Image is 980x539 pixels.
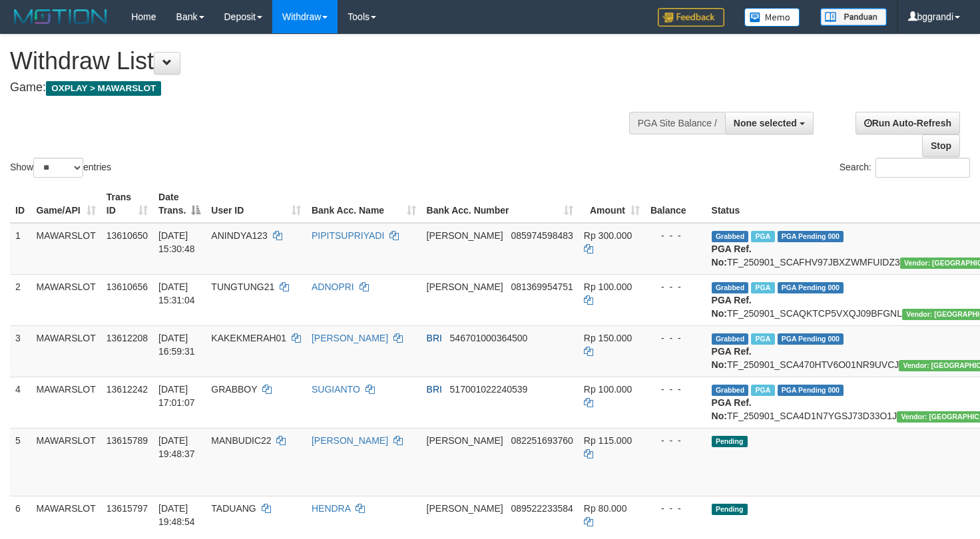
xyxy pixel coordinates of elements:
span: Rp 100.000 [584,384,632,395]
a: ADNOPRI [312,281,354,292]
div: PGA Site Balance / [629,112,725,134]
div: - - - [650,331,701,345]
span: [DATE] 16:59:31 [158,333,195,357]
span: [DATE] 15:30:48 [158,230,195,254]
span: Grabbed [712,333,749,345]
span: 13615797 [107,503,148,514]
span: ANINDYA123 [211,230,268,241]
th: Bank Acc. Number: activate to sort column ascending [421,185,579,223]
span: Rp 300.000 [584,230,632,241]
span: None selected [734,118,797,128]
a: Stop [922,134,960,157]
span: [PERSON_NAME] [427,435,503,446]
span: Rp 150.000 [584,333,632,343]
span: Rp 115.000 [584,435,632,446]
label: Show entries [10,158,111,178]
label: Search: [840,158,970,178]
span: 13615789 [107,435,148,446]
img: Button%20Memo.svg [744,8,800,27]
span: MANBUDIC22 [211,435,271,446]
td: 2 [10,274,31,325]
b: PGA Ref. No: [712,346,752,370]
span: Marked by bggarif [751,333,774,345]
img: panduan.png [820,8,887,26]
select: Showentries [33,158,83,178]
h1: Withdraw List [10,48,640,75]
span: PGA Pending [778,385,844,396]
b: PGA Ref. No: [712,244,752,268]
span: PGA Pending [778,333,844,345]
span: Grabbed [712,231,749,242]
span: Grabbed [712,385,749,396]
div: - - - [650,502,701,515]
span: Marked by bggarif [751,385,774,396]
span: [DATE] 17:01:07 [158,384,195,408]
span: OXPLAY > MAWARSLOT [46,81,161,96]
td: MAWARSLOT [31,377,101,428]
td: MAWARSLOT [31,223,101,275]
input: Search: [875,158,970,178]
span: Marked by bggariesamuel [751,231,774,242]
span: BRI [427,384,442,395]
span: GRABBOY [211,384,257,395]
th: Game/API: activate to sort column ascending [31,185,101,223]
th: ID [10,185,31,223]
span: [PERSON_NAME] [427,281,503,292]
button: None selected [725,112,814,134]
th: Trans ID: activate to sort column ascending [101,185,153,223]
td: MAWARSLOT [31,325,101,377]
span: TADUANG [211,503,256,514]
a: PIPITSUPRIYADI [312,230,384,241]
a: [PERSON_NAME] [312,333,388,343]
h4: Game: [10,81,640,94]
img: MOTION_logo.png [10,7,111,27]
span: KAKEKMERAH01 [211,333,286,343]
span: Grabbed [712,282,749,293]
span: 13612208 [107,333,148,343]
td: 3 [10,325,31,377]
td: MAWARSLOT [31,428,101,496]
th: Date Trans.: activate to sort column descending [153,185,206,223]
a: SUGIANTO [312,384,360,395]
span: Rp 100.000 [584,281,632,292]
span: [DATE] 19:48:37 [158,435,195,459]
span: Copy 546701000364500 to clipboard [450,333,528,343]
span: Copy 082251693760 to clipboard [511,435,573,446]
a: Run Auto-Refresh [856,112,960,134]
div: - - - [650,434,701,447]
span: 13610650 [107,230,148,241]
a: [PERSON_NAME] [312,435,388,446]
th: Amount: activate to sort column ascending [579,185,645,223]
span: [DATE] 19:48:54 [158,503,195,527]
span: Rp 80.000 [584,503,627,514]
b: PGA Ref. No: [712,397,752,421]
img: Feedback.jpg [658,8,724,27]
span: Copy 517001022240539 to clipboard [450,384,528,395]
span: Pending [712,504,748,515]
th: Balance [645,185,706,223]
span: [DATE] 15:31:04 [158,281,195,305]
span: Copy 081369954751 to clipboard [511,281,573,292]
span: 13610656 [107,281,148,292]
td: MAWARSLOT [31,274,101,325]
a: HENDRA [312,503,350,514]
span: Copy 085974598483 to clipboard [511,230,573,241]
span: TUNGTUNG21 [211,281,274,292]
span: Marked by bggariesamuel [751,282,774,293]
span: [PERSON_NAME] [427,503,503,514]
span: PGA Pending [778,282,844,293]
span: [PERSON_NAME] [427,230,503,241]
span: BRI [427,333,442,343]
span: PGA Pending [778,231,844,242]
td: 4 [10,377,31,428]
div: - - - [650,280,701,293]
b: PGA Ref. No: [712,295,752,319]
td: 1 [10,223,31,275]
td: 5 [10,428,31,496]
th: User ID: activate to sort column ascending [206,185,306,223]
span: Pending [712,436,748,447]
th: Bank Acc. Name: activate to sort column ascending [306,185,421,223]
span: Copy 089522233584 to clipboard [511,503,573,514]
div: - - - [650,383,701,396]
div: - - - [650,229,701,242]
